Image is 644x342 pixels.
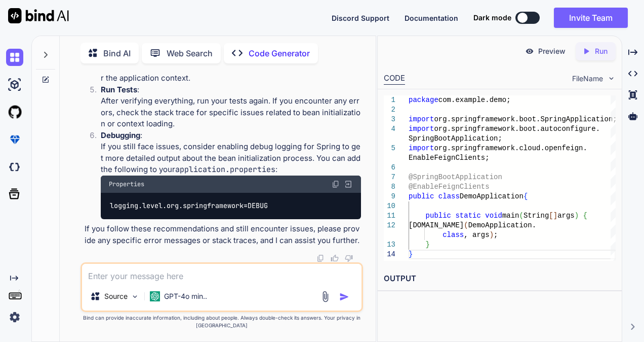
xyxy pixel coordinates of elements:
[164,291,207,301] p: GPT-4o min..
[6,158,23,176] img: darkCloudIdeIcon
[409,125,434,133] span: import
[319,291,331,302] img: attachment
[384,95,395,105] div: 1
[6,131,23,148] img: premium
[409,154,490,162] span: EnableFeignClients;
[8,8,69,23] img: Bind AI
[489,231,493,239] span: )
[405,14,458,22] span: Documentation
[409,144,434,152] span: import
[150,291,160,301] img: GPT-4o mini
[425,241,429,249] span: }
[384,182,395,192] div: 8
[104,291,128,301] p: Source
[519,212,523,220] span: (
[409,221,464,229] span: [DOMAIN_NAME]
[438,96,511,104] span: com.example.demo;
[6,309,23,326] img: settings
[557,212,575,220] span: args
[524,212,549,220] span: String
[409,183,490,191] span: @EnableFeignClients
[455,212,480,220] span: static
[384,240,395,250] div: 13
[464,221,468,229] span: (
[316,254,325,262] img: copy
[109,180,144,188] span: Properties
[442,231,464,239] span: class
[384,163,395,173] div: 6
[468,221,536,229] span: DemoApplication.
[384,144,395,153] div: 5
[6,49,23,66] img: chat
[384,124,395,134] div: 4
[524,192,528,200] span: {
[384,221,395,230] div: 12
[167,47,213,59] p: Web Search
[583,212,587,220] span: {
[6,104,23,121] img: githubLight
[485,212,502,220] span: void
[332,14,389,22] span: Discord Support
[409,173,502,181] span: @SpringBootApplication
[409,250,413,258] span: }
[434,125,600,133] span: org.springframework.boot.autoconfigure.
[103,47,131,59] p: Bind AI
[409,115,434,123] span: import
[553,212,557,220] span: ]
[502,212,519,220] span: main
[384,250,395,259] div: 14
[460,192,524,200] span: DemoApplication
[339,292,349,302] img: icon
[345,254,353,262] img: dislike
[409,192,434,200] span: public
[405,13,458,23] button: Documentation
[434,144,587,152] span: org.springframework.cloud.openfeign.
[378,267,622,291] h2: OUTPUT
[607,74,616,83] img: chevron down
[384,211,395,221] div: 11
[101,85,137,94] strong: Run Tests
[538,46,566,56] p: Preview
[249,47,310,59] p: Code Generator
[384,173,395,182] div: 7
[438,192,460,200] span: class
[409,96,438,104] span: package
[409,134,502,143] span: SpringBootApplication;
[80,314,363,329] p: Bind can provide inaccurate information, including about people. Always double-check its answers....
[332,180,340,188] img: copy
[101,130,140,140] strong: Debugging
[384,73,405,85] div: CODE
[554,8,628,28] button: Invite Team
[384,105,395,115] div: 2
[331,254,339,262] img: like
[464,231,489,239] span: , args
[525,47,534,56] img: preview
[425,212,451,220] span: public
[384,192,395,201] div: 9
[344,180,353,189] img: Open in Browser
[175,164,275,175] code: application.properties
[109,200,268,211] code: logging.level.org.springframework=DEBUG
[6,76,23,93] img: ai-studio
[101,130,361,176] p: : If you still face issues, consider enabling debug logging for Spring to get more detailed outpu...
[595,46,608,56] p: Run
[575,212,579,220] span: )
[434,115,617,123] span: org.springframework.boot.SpringApplication;
[131,292,139,301] img: Pick Models
[384,115,395,124] div: 3
[473,13,511,23] span: Dark mode
[384,201,395,211] div: 10
[101,84,361,130] p: : After verifying everything, run your tests again. If you encounter any errors, check the stack ...
[85,223,361,246] p: If you follow these recommendations and still encounter issues, please provide any specific error...
[572,74,603,84] span: FileName
[332,13,389,23] button: Discord Support
[549,212,553,220] span: [
[494,231,498,239] span: ;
